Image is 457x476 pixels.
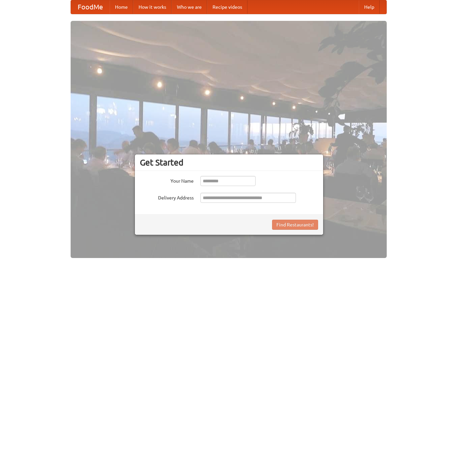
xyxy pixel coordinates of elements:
[172,0,207,14] a: Who we are
[272,220,318,230] button: Find Restaurants!
[140,157,318,168] h3: Get Started
[207,0,247,14] a: Recipe videos
[110,0,133,14] a: Home
[71,0,110,14] a: FoodMe
[140,193,194,201] label: Delivery Address
[359,0,380,14] a: Help
[133,0,172,14] a: How it works
[140,176,194,184] label: Your Name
